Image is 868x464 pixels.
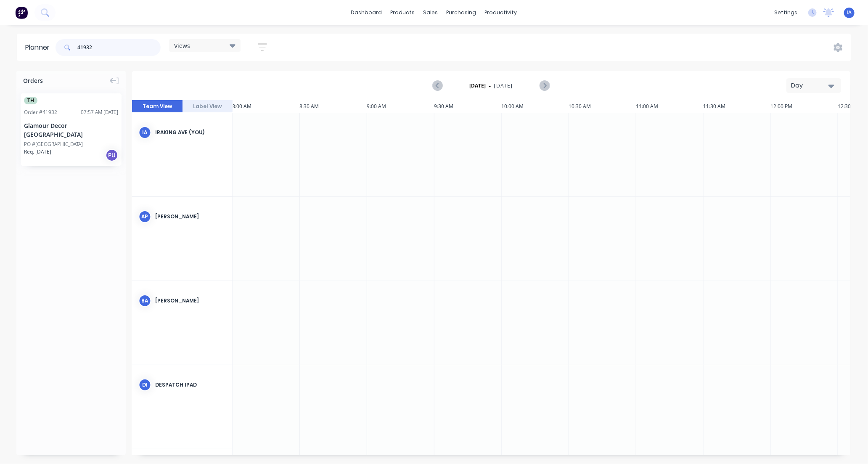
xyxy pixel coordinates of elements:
strong: [DATE] [469,82,486,90]
div: IA [139,126,151,139]
div: Glamour Decor [GEOGRAPHIC_DATA] [24,121,118,139]
button: Team View [132,100,183,113]
div: 11:30 AM [704,100,771,113]
div: 10:30 AM [569,100,636,113]
div: 9:00 AM [367,100,434,113]
span: IA [847,9,852,16]
span: Views [174,41,190,50]
button: Previous page [433,80,443,91]
div: sales [419,6,442,19]
div: Day [791,81,830,90]
div: 11:00 AM [636,100,704,113]
div: BA [139,294,151,307]
div: 9:30 AM [434,100,502,113]
span: Req. [DATE] [24,148,51,156]
div: Planner [25,42,54,53]
div: PO #[GEOGRAPHIC_DATA] [24,141,83,148]
input: Search for orders... [77,39,161,56]
div: 07:57 AM [DATE] [81,109,118,116]
div: 8:30 AM [300,100,367,113]
div: [PERSON_NAME] [156,297,226,305]
div: Order # 41932 [24,109,57,116]
div: PU [106,149,118,162]
a: dashboard [347,6,386,19]
div: products [386,6,419,19]
div: AP [139,210,151,223]
div: 8:00 AM [233,100,300,113]
img: Factory [15,6,28,19]
div: [PERSON_NAME] [156,213,226,220]
div: 10:00 AM [502,100,569,113]
span: - [489,81,491,91]
button: Label View [183,100,233,113]
div: settings [770,6,802,19]
div: productivity [481,6,521,19]
div: purchasing [442,6,481,19]
div: Despatch Ipad [156,381,226,389]
div: Iraking Ave (You) [156,129,226,136]
div: DI [139,379,151,391]
button: Day [786,78,841,93]
span: Orders [23,76,43,85]
span: TH [24,97,37,104]
span: [DATE] [494,82,513,90]
button: Next page [540,80,549,91]
div: 12:00 PM [771,100,838,113]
